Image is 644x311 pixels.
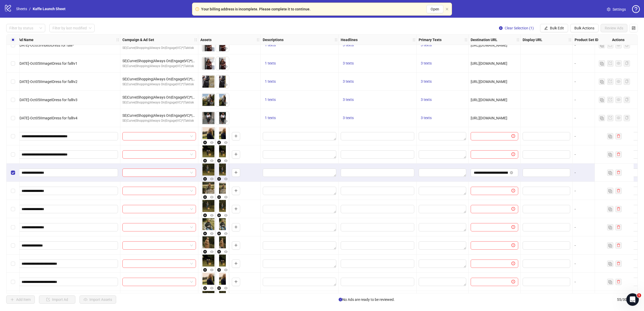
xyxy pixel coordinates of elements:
[6,91,19,109] div: Select row 29
[626,293,639,306] iframe: Intercom live chat
[15,6,28,12] a: Sheets
[445,8,449,11] button: close
[603,5,630,14] a: Settings
[6,73,19,91] div: Select row 28
[608,98,612,101] span: export
[499,26,503,30] span: close-circle
[617,98,620,101] span: eye
[629,24,638,32] button: Configure table settings
[617,297,638,302] span: 55 / 300 items
[339,297,395,302] span: No Ads are ready to be reviewed.
[6,54,19,73] div: Select row 27
[617,43,620,47] span: eye
[607,170,613,176] button: Duplicate
[29,6,31,12] li: /
[6,218,19,236] div: Select row 36
[599,97,605,103] button: Duplicate
[339,298,342,301] span: info-circle
[599,60,605,67] button: Duplicate
[195,7,199,11] span: exclamation-circle
[6,164,19,182] div: Select row 33
[495,24,538,32] button: Clear Selection (1)
[39,295,75,304] button: Import Ad
[6,291,19,309] div: Select row 40
[80,295,116,304] button: Import Assets
[607,151,613,158] button: Duplicate
[6,182,19,200] div: Select row 34
[445,8,449,11] span: close
[608,61,612,65] span: export
[6,255,19,273] div: Select row 38
[607,188,613,194] button: Duplicate
[607,279,613,285] button: Duplicate
[574,26,594,30] span: Bulk Actions
[599,79,605,85] button: Duplicate
[6,145,19,164] div: Select row 32
[201,6,311,12] div: Your billing address is incomplete. Please complete it to continue.
[570,24,599,32] button: Bulk Actions
[426,5,443,13] button: Open
[32,6,67,12] a: Kaffe Launch Sheet
[540,24,568,32] button: Bulk Edit
[617,80,620,83] span: eye
[607,8,610,11] span: setting
[6,36,19,54] div: Select row 26
[607,224,613,230] button: Duplicate
[544,26,548,30] span: edit
[632,26,635,30] span: control
[608,43,612,47] span: export
[608,80,612,83] span: export
[617,61,620,65] span: eye
[607,206,613,212] button: Duplicate
[613,7,626,12] span: Settings
[601,24,627,32] button: Review Ads
[637,293,641,297] span: 1
[6,200,19,218] div: Select row 35
[6,273,19,291] div: Select row 39
[6,236,19,255] div: Select row 37
[607,261,613,267] button: Duplicate
[607,242,613,249] button: Duplicate
[608,116,612,120] span: export
[617,116,620,120] span: eye
[505,26,534,30] span: Clear Selection (1)
[6,295,35,304] button: Add Item
[599,115,605,121] button: Duplicate
[632,5,640,13] span: question-circle
[550,26,564,30] span: Bulk Edit
[6,127,19,145] div: Select row 31
[431,7,439,11] span: Open
[607,133,613,139] button: Duplicate
[6,109,19,127] div: Select row 30
[599,42,605,48] button: Duplicate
